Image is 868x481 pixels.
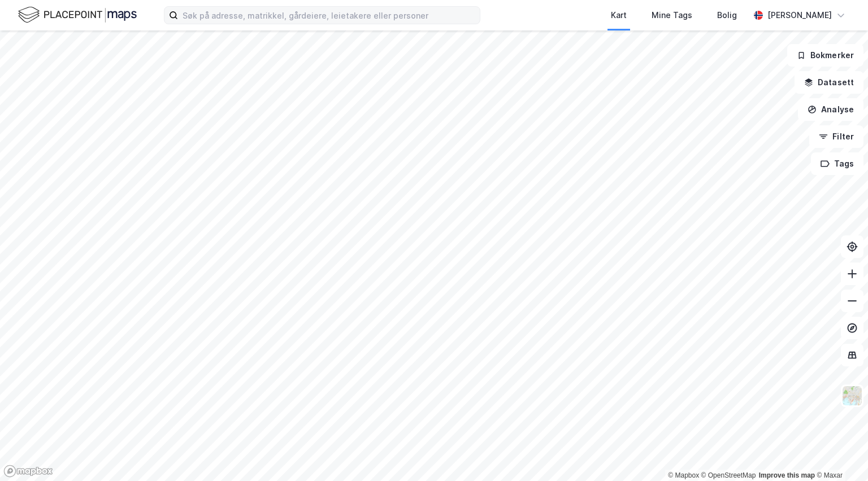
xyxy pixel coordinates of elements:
[809,125,863,148] button: Filter
[668,471,699,479] a: Mapbox
[811,427,868,481] iframe: Chat Widget
[18,5,137,25] img: logo.f888ab2527a4732fd821a326f86c7f29.svg
[841,385,863,406] img: Z
[795,71,863,94] button: Datasett
[787,44,863,67] button: Bokmerker
[701,471,756,479] a: OpenStreetMap
[767,8,832,22] div: [PERSON_NAME]
[611,8,627,22] div: Kart
[759,471,815,479] a: Improve this map
[3,465,53,478] a: Mapbox homepage
[811,152,863,175] button: Tags
[652,8,692,22] div: Mine Tags
[811,427,868,481] div: Kontrollprogram for chat
[717,8,737,22] div: Bolig
[178,7,480,24] input: Søk på adresse, matrikkel, gårdeiere, leietakere eller personer
[798,98,863,121] button: Analyse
